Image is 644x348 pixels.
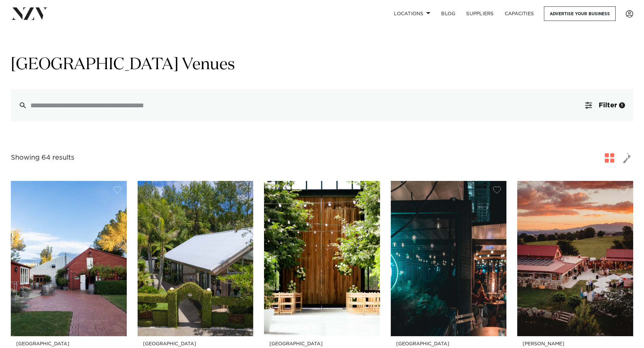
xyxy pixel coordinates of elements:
a: Capacities [499,6,540,21]
small: [GEOGRAPHIC_DATA] [16,342,121,347]
small: [GEOGRAPHIC_DATA] [143,342,248,347]
a: SUPPLIERS [461,6,499,21]
img: nzv-logo.png [11,7,48,20]
button: Filter1 [577,89,633,122]
small: [GEOGRAPHIC_DATA] [396,342,501,347]
h1: [GEOGRAPHIC_DATA] Venues [11,54,633,76]
div: Showing 64 results [11,153,74,163]
div: 1 [619,102,625,108]
span: Filter [599,102,617,109]
a: Locations [388,6,436,21]
small: [PERSON_NAME] [523,342,628,347]
small: [GEOGRAPHIC_DATA] [269,342,375,347]
a: BLOG [436,6,461,21]
a: Advertise your business [544,6,616,21]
